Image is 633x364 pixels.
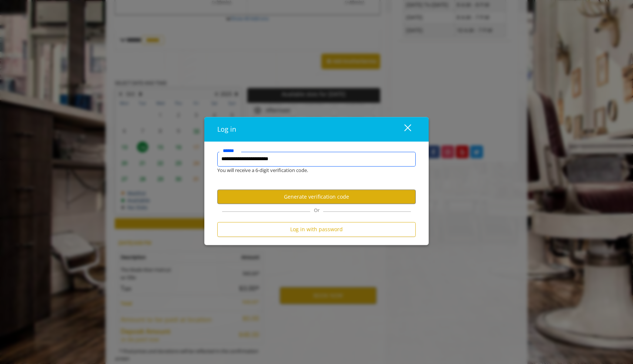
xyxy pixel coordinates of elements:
[396,124,411,135] div: close dialog
[212,166,410,174] div: You will receive a 6-digit verification code.
[217,190,416,204] button: Generate verification code
[391,122,416,137] button: close dialog
[217,125,236,134] span: Log in
[310,207,323,214] span: Or
[217,222,416,237] button: Log in with password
